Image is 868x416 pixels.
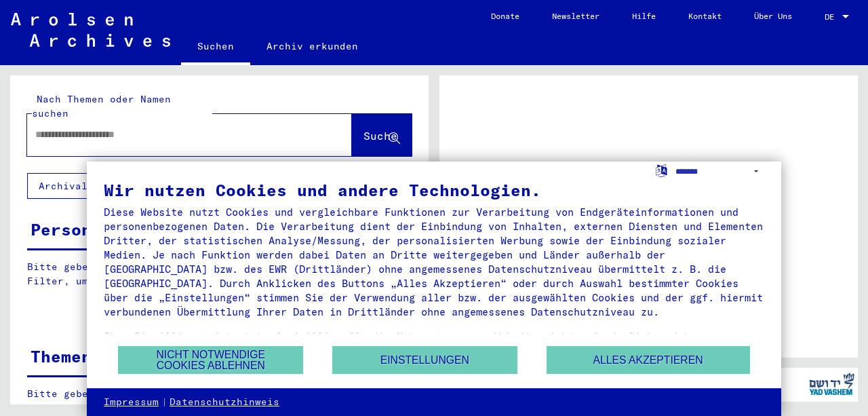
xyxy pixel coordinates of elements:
[27,173,171,199] button: Archival tree units
[31,344,92,368] div: Themen
[170,396,279,409] a: Datenschutzhinweis
[32,93,171,119] mat-label: Nach Themen oder Namen suchen
[11,13,170,47] img: Arolsen_neg.svg
[332,346,517,374] button: Einstellungen
[352,114,412,156] button: Suche
[181,30,250,65] a: Suchen
[363,129,397,143] span: Suche
[675,162,764,181] select: Sprache auswählen
[31,217,112,242] div: Personen
[118,346,303,374] button: Nicht notwendige Cookies ablehnen
[547,346,750,374] button: Alles akzeptieren
[27,260,411,288] p: Bitte geben Sie einen Suchbegriff ein oder nutzen Sie die Filter, um Suchertreffer zu erhalten.
[104,205,764,319] div: Diese Website nutzt Cookies und vergleichbare Funktionen zur Verarbeitung von Endgeräteinformatio...
[825,12,840,22] span: DE
[654,164,669,176] label: Sprache auswählen
[250,30,374,62] a: Archiv erkunden
[806,367,857,401] img: yv_logo.png
[104,182,764,198] div: Wir nutzen Cookies und andere Technologien.
[104,396,159,409] a: Impressum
